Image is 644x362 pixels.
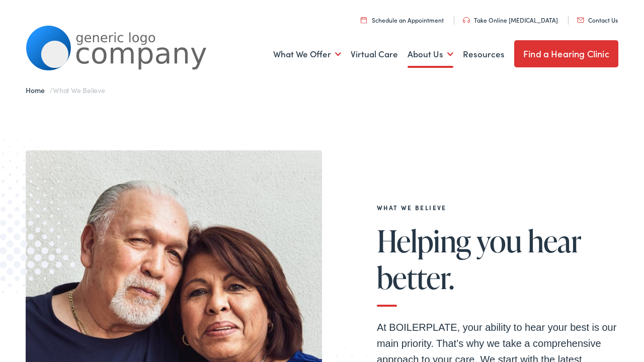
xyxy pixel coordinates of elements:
[463,16,558,24] a: Take Online [MEDICAL_DATA]
[514,40,618,67] a: Find a Hearing Clinic
[351,36,398,73] a: Virtual Care
[273,36,341,73] a: What We Offer
[577,16,618,24] a: Contact Us
[463,36,505,73] a: Resources
[377,261,454,294] span: better.
[463,17,470,23] img: utility icon
[361,16,444,24] a: Schedule an Appointment
[377,224,471,257] span: Helping
[528,224,582,257] span: hear
[361,17,367,23] img: utility icon
[377,204,618,211] h2: What We Believe
[577,18,584,23] img: utility icon
[476,224,522,257] span: you
[408,36,453,73] a: About Us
